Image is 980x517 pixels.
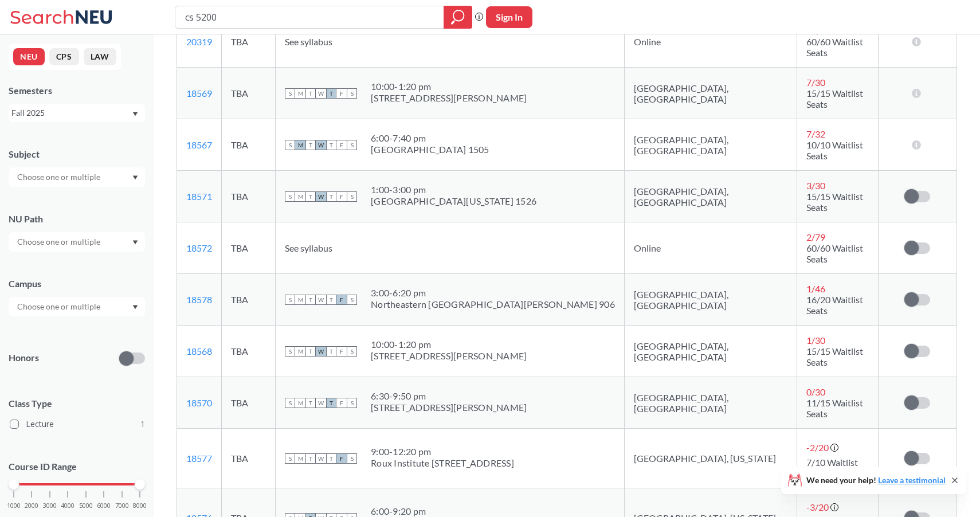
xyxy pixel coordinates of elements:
span: Class Type [9,397,145,410]
span: 3 / 30 [806,180,825,191]
button: CPS [49,48,79,65]
span: 6000 [97,503,111,509]
td: TBA [222,326,276,377]
div: Dropdown arrow [9,297,145,316]
a: 18578 [186,294,212,305]
span: 60/60 Waitlist Seats [806,242,863,264]
td: TBA [222,171,276,222]
span: 7 / 32 [806,128,825,139]
span: 5000 [79,503,93,509]
span: T [326,140,336,150]
input: Choose one or multiple [11,170,108,184]
span: M [295,88,305,99]
span: T [326,398,336,408]
span: 2 / 79 [806,232,825,242]
label: Lecture [10,417,145,432]
div: Dropdown arrow [9,167,145,187]
span: M [295,295,305,305]
span: M [295,453,305,464]
span: 1 / 46 [806,283,825,294]
span: T [326,346,336,357]
div: Campus [9,277,145,290]
button: Sign In [486,6,532,28]
span: S [285,453,295,464]
span: T [305,295,316,305]
span: T [305,398,316,408]
span: S [285,191,295,202]
button: NEU [13,48,45,65]
span: F [336,191,347,202]
span: S [347,191,357,202]
span: 10/10 Waitlist Seats [806,139,863,161]
span: 15/15 Waitlist Seats [806,191,863,213]
div: Fall 2025 [11,107,131,119]
a: 18567 [186,139,212,150]
span: 1 [140,418,145,430]
span: 7000 [115,503,129,509]
span: T [326,295,336,305]
span: M [295,191,305,202]
td: TBA [222,222,276,274]
div: Dropdown arrow [9,232,145,252]
span: W [316,295,326,305]
span: W [316,88,326,99]
a: 18577 [186,453,212,464]
a: 18570 [186,397,212,408]
span: 3000 [43,503,57,509]
div: Semesters [9,84,145,97]
span: S [285,398,295,408]
svg: magnifying glass [451,9,465,25]
td: [GEOGRAPHIC_DATA], [GEOGRAPHIC_DATA] [624,274,797,326]
div: magnifying glass [444,6,472,29]
td: Online [624,16,797,68]
span: F [336,398,347,408]
span: W [316,346,326,357]
a: 18568 [186,346,212,357]
span: T [326,88,336,99]
span: T [305,453,316,464]
span: 2000 [25,503,38,509]
td: [GEOGRAPHIC_DATA], [GEOGRAPHIC_DATA] [624,119,797,171]
span: 8000 [133,503,147,509]
div: 6:00 - 9:20 pm [371,506,514,517]
div: [STREET_ADDRESS][PERSON_NAME] [371,350,527,362]
span: T [305,191,316,202]
a: 20319 [186,36,212,47]
svg: Dropdown arrow [132,305,138,310]
div: [GEOGRAPHIC_DATA][US_STATE] 1526 [371,195,536,207]
span: W [316,140,326,150]
input: Class, professor, course number, "phrase" [184,7,436,27]
td: TBA [222,274,276,326]
span: T [305,346,316,357]
input: Choose one or multiple [11,235,108,249]
div: 9:00 - 12:20 pm [371,446,514,457]
span: S [285,295,295,305]
span: T [305,88,316,99]
td: [GEOGRAPHIC_DATA], [GEOGRAPHIC_DATA] [624,326,797,377]
a: Leave a testimonial [878,475,946,485]
a: 18571 [186,191,212,202]
span: 0 / 30 [806,386,825,397]
span: -3 / 20 [806,502,829,512]
div: 10:00 - 1:20 pm [371,81,527,92]
div: 1:00 - 3:00 pm [371,184,536,195]
div: 3:00 - 6:20 pm [371,287,615,299]
td: [GEOGRAPHIC_DATA], [GEOGRAPHIC_DATA] [624,68,797,119]
span: S [347,88,357,99]
span: 4000 [61,503,75,509]
span: M [295,346,305,357]
span: 15/15 Waitlist Seats [806,88,863,109]
svg: Dropdown arrow [132,240,138,245]
div: Roux Institute [STREET_ADDRESS] [371,457,514,469]
div: [STREET_ADDRESS][PERSON_NAME] [371,402,527,413]
a: 18572 [186,242,212,253]
td: [GEOGRAPHIC_DATA], [US_STATE] [624,429,797,488]
span: M [295,140,305,150]
span: T [305,140,316,150]
button: LAW [84,48,116,65]
span: 60/60 Waitlist Seats [806,36,863,58]
span: See syllabus [285,36,332,47]
svg: Dropdown arrow [132,175,138,180]
span: F [336,295,347,305]
span: S [347,398,357,408]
